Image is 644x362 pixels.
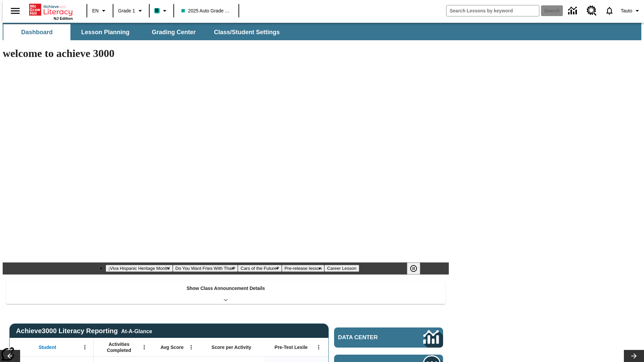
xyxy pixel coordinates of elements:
[16,327,152,335] span: Achieve3000 Literacy Reporting
[106,265,172,272] button: Slide 1 ¡Viva Hispanic Heritage Month!
[407,262,427,275] div: Pause
[3,47,449,60] h1: welcome to achieve 3000
[618,5,644,17] button: Profile/Settings
[140,24,207,40] button: Grading Center
[3,24,286,40] div: SubNavbar
[155,6,159,15] span: B
[6,281,445,304] div: Show Class Announcement Details
[89,5,111,17] button: Language: EN, Select a language
[275,344,308,350] span: Pre-Test Lexile
[139,342,149,352] button: Open Menu
[314,342,324,352] button: Open Menu
[407,262,420,275] button: Pause
[212,344,252,350] span: Score per Activity
[173,265,238,272] button: Slide 2 Do You Want Fries With That?
[186,285,265,292] p: Show Class Announcement Details
[121,327,152,335] div: At-A-Glance
[621,7,632,14] span: Tauto
[624,350,644,362] button: Lesson carousel, Next
[186,342,196,352] button: Open Menu
[29,3,73,16] a: Home
[334,327,443,348] a: Data Center
[54,16,73,20] span: NJ Edition
[282,265,324,272] button: Slide 4 Pre-release lesson
[3,24,70,40] button: Dashboard
[160,344,183,350] span: Avg Score
[3,23,641,40] div: SubNavbar
[209,24,285,40] button: Class/Student Settings
[152,5,171,17] button: Boost Class color is teal. Change class color
[446,5,539,16] input: search field
[115,5,147,17] button: Grade: Grade 1, Select a grade
[39,344,56,350] span: Student
[181,7,231,14] span: 2025 Auto Grade 1 A
[564,2,583,20] a: Data Center
[583,2,601,20] a: Resource Center, Will open in new tab
[92,7,99,14] span: EN
[29,2,73,20] div: Home
[601,2,618,19] a: Notifications
[338,334,401,341] span: Data Center
[72,24,139,40] button: Lesson Planning
[118,7,135,14] span: Grade 1
[97,341,141,353] span: Activities Completed
[238,265,282,272] button: Slide 3 Cars of the Future?
[80,342,90,352] button: Open Menu
[5,1,25,21] button: Open side menu
[324,265,359,272] button: Slide 5 Career Lesson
